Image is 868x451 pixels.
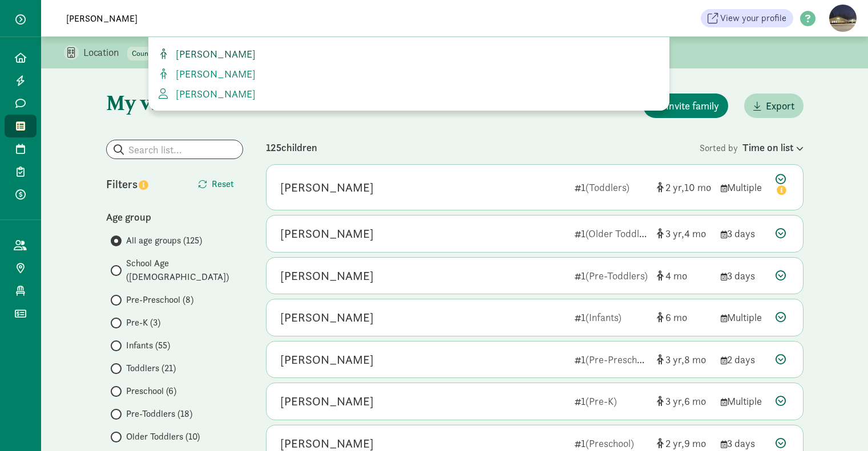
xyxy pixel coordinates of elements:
button: Invite family [643,94,728,118]
a: [PERSON_NAME] [158,66,660,82]
span: Older Toddlers (10) [126,430,200,444]
a: [PERSON_NAME] [158,86,660,101]
div: Multiple [721,393,766,409]
div: Age group [106,209,243,225]
span: [PERSON_NAME] [171,47,256,60]
button: Reset [189,173,243,196]
span: (Pre-Toddlers) [586,269,648,282]
div: [object Object] [657,268,712,283]
span: Reset [212,177,234,191]
span: 6 [665,311,687,324]
div: Lilly Ohm [280,308,374,327]
span: Export [766,98,794,113]
input: Search list... [107,140,243,159]
div: 3 days [721,226,766,241]
div: [object Object] [657,352,712,367]
div: 1 [575,310,648,325]
div: Advi Ramesh [280,351,374,369]
div: 1 [575,226,648,241]
span: Toddlers (21) [126,361,176,375]
span: All age groups (125) [126,234,202,247]
span: 4 [665,269,687,282]
div: Multiple [721,310,766,325]
span: 3 [665,227,684,240]
div: [object Object] [657,226,712,241]
h1: My waitlist [106,91,243,114]
div: 3 days [721,436,766,451]
div: 3 days [721,268,766,283]
span: (Preschool) [586,437,634,450]
div: Time on list [742,140,804,155]
span: 10 [684,181,711,194]
div: [object Object] [657,436,712,451]
span: 3 [665,353,684,366]
span: (Infants) [586,311,621,324]
input: Search for a family, child or location [59,7,380,30]
span: 6 [684,395,706,408]
div: 1 [575,180,648,195]
span: Pre-Preschool (8) [126,293,193,307]
div: [object Object] [657,310,712,325]
span: (Toddlers) [586,181,629,194]
span: Invite family [666,98,719,113]
span: 4 [684,227,706,240]
span: School Age ([DEMOGRAPHIC_DATA]) [126,257,243,284]
span: [PERSON_NAME] [171,67,256,80]
div: 2 days [721,352,766,367]
span: View your profile [720,11,786,25]
div: Filters [106,176,175,193]
div: Carson Edwards [280,178,374,197]
div: [object Object] [657,180,712,195]
span: 2 [665,181,684,194]
div: 125 children [266,140,700,155]
div: 1 [575,393,648,409]
div: Sorted by [700,140,804,155]
span: (Pre-K) [586,395,617,408]
a: [PERSON_NAME] [158,46,660,62]
div: 1 [575,436,648,451]
button: Export [744,94,804,118]
div: 1 [575,268,648,283]
p: Location [83,46,127,59]
span: Infants (55) [126,339,170,352]
span: 9 [684,437,706,450]
span: (Older Toddlers) [586,227,656,240]
span: 8 [684,353,706,366]
span: [PERSON_NAME] [171,87,256,100]
div: Multiple [721,180,766,195]
span: (Pre-Preschool) [586,353,653,366]
div: Hazel S [280,392,374,411]
div: 1 [575,352,648,367]
div: [object Object] [657,393,712,409]
span: 3 [665,395,684,408]
div: Harley Hendricks [280,225,374,243]
div: Hayden Hendricks [280,267,374,285]
span: Pre-K (3) [126,316,160,330]
span: Preschool (6) [126,384,176,398]
span: Pre-Toddlers (18) [126,407,192,421]
iframe: Chat Widget [811,396,868,451]
span: 2 [665,437,684,450]
a: View your profile [701,9,793,27]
